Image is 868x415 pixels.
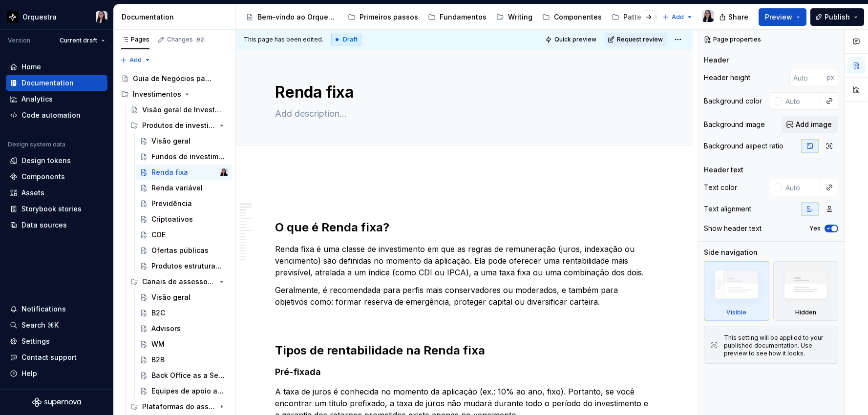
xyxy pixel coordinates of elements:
a: WM [136,336,232,352]
div: Visible [704,261,769,321]
div: This setting will be applied to your published documentation. Use preview to see how it looks. [724,334,832,357]
p: px [827,74,834,82]
div: Canais de assessoria de investimentos [127,274,232,290]
span: Publish [825,12,850,22]
a: Code automation [6,107,107,123]
a: Renda fixaIsabela Braga [136,165,232,180]
div: Canais de assessoria de investimentos [142,277,216,287]
button: Share [714,8,755,26]
div: Investimentos [117,86,232,102]
button: Help [6,366,107,381]
div: Changes [167,36,205,43]
div: Help [21,369,37,378]
div: B2B [151,355,165,365]
a: Supernova Logo [32,397,81,407]
button: Search ⌘K [6,317,107,333]
div: WM [151,339,165,349]
a: Home [6,59,107,75]
span: This page has been edited. [244,36,323,43]
input: Auto [789,69,827,86]
button: OrquestraIsabela Braga [2,6,111,27]
button: Request review [605,33,667,46]
a: Fundos de investimento [136,149,232,165]
div: Hidden [773,261,839,321]
div: Visão geral de Investimentos [142,105,223,115]
span: Request review [617,36,663,43]
div: Previdência [151,199,192,208]
img: Isabela Braga [702,10,714,22]
a: Design tokens [6,153,107,168]
a: Back Office as a Service (BOaaS) [136,368,232,383]
div: Renda variável [151,183,203,193]
button: Publish [810,8,864,26]
div: Home [21,62,41,72]
span: Add [129,56,142,64]
div: Plataformas do assessor [127,399,232,415]
div: Background image [704,120,765,129]
button: Notifications [6,301,107,317]
a: Renda variável [136,180,232,196]
button: Add image [782,116,838,133]
div: Text alignment [704,204,751,214]
button: Add [117,53,154,67]
div: Writing [508,12,532,22]
a: Fundamentos [424,9,490,25]
button: Current draft [55,34,109,47]
div: Equipes de apoio aos canais [151,386,226,396]
div: Header [704,55,729,65]
div: Code automation [21,110,81,120]
div: COE [151,230,166,240]
div: Background aspect ratio [704,141,783,151]
span: Share [728,12,748,22]
a: Criptoativos [136,211,232,227]
a: Data sources [6,217,107,233]
p: Renda fixa é uma classe de investimento em que as regras de remuneração (juros, indexação ou venc... [275,243,654,278]
div: Search ⌘K [21,320,59,330]
strong: Pré-fixada [275,367,321,377]
div: Componentes [554,12,602,22]
textarea: Renda fixa [273,81,652,104]
div: Guia de Negócios para UX [133,74,213,83]
div: Visão geral [151,136,191,146]
div: Notifications [21,304,66,314]
a: Settings [6,333,107,349]
div: Plataformas do assessor [142,402,216,412]
span: Preview [765,12,792,22]
a: Writing [492,9,536,25]
div: Visão geral [151,292,191,302]
div: Background color [704,96,762,106]
div: Show header text [704,224,762,233]
div: Version [8,37,30,44]
a: COE [136,227,232,243]
h2: Tipos de rentabilidade na Renda fixa [275,343,654,358]
a: Visão geral [136,133,232,149]
span: Current draft [60,37,97,44]
button: Add [659,10,696,24]
a: Visão geral de Investimentos [127,102,232,118]
div: Orquestra [22,12,57,22]
div: Primeiros passos [360,12,418,22]
div: Produtos de investimento [127,118,232,133]
a: Analytics [6,91,107,107]
div: Documentation [122,12,232,22]
a: Produtos estruturados [136,258,232,274]
div: Criptoativos [151,214,193,224]
div: Settings [21,336,50,346]
a: Componentes [538,9,606,25]
div: Produtos de investimento [142,121,216,130]
div: Design system data [8,141,65,148]
div: Design tokens [21,156,71,166]
div: Analytics [21,94,53,104]
img: Isabela Braga [96,11,107,23]
div: Header text [704,165,743,175]
a: Ofertas públicas [136,243,232,258]
label: Yes [809,225,821,232]
img: Isabela Braga [220,168,228,176]
span: Quick preview [554,36,596,43]
div: Assets [21,188,44,198]
div: Back Office as a Service (BOaaS) [151,371,226,380]
a: Documentation [6,75,107,91]
div: B2C [151,308,165,318]
div: Ofertas públicas [151,246,209,255]
div: Pages [121,36,149,43]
